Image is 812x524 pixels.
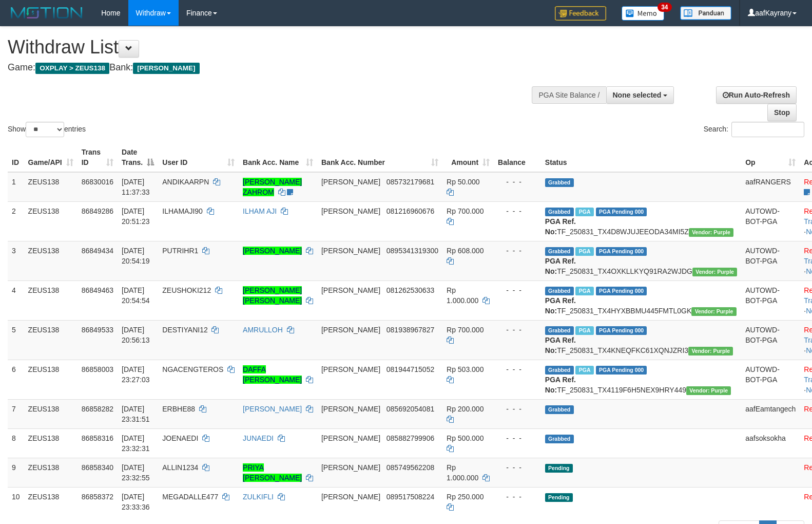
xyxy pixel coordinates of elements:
[680,6,731,20] img: panduan.png
[321,493,380,501] span: [PERSON_NAME]
[321,405,380,413] span: [PERSON_NAME]
[596,247,647,256] span: PGA Pending
[317,143,442,172] th: Bank Acc. Number: activate to sort column ascending
[688,347,733,355] span: Vendor URL: https://trx4.1velocity.biz
[545,257,576,275] b: PGA Ref. No:
[82,286,113,294] span: 86849463
[442,143,494,172] th: Amount: activate to sort column ascending
[545,326,574,335] span: Grabbed
[122,286,150,305] span: [DATE] 20:54:54
[122,207,150,226] span: [DATE] 20:51:23
[741,399,800,428] td: aafEamtangech
[8,320,24,360] td: 5
[386,405,434,413] span: Copy 085692054081 to clipboard
[24,458,78,487] td: ZEUS138
[541,320,741,360] td: TF_250831_TX4KNEQFKC61XQNJZRI3
[731,122,804,137] input: Search:
[24,172,78,202] td: ZEUS138
[26,122,64,137] select: Showentries
[162,405,195,413] span: ERBHE88
[498,285,537,295] div: - - -
[8,399,24,428] td: 7
[741,360,800,399] td: AUTOWD-BOT-PGA
[596,208,647,216] span: PGA Pending
[545,464,573,473] span: Pending
[122,247,150,265] span: [DATE] 20:54:19
[545,208,574,216] span: Grabbed
[447,493,484,501] span: Rp 250.000
[321,365,380,373] span: [PERSON_NAME]
[741,201,800,241] td: AUTOWD-BOT-PGA
[243,286,302,305] a: [PERSON_NAME] [PERSON_NAME]
[24,241,78,280] td: ZEUS138
[545,217,576,236] b: PGA Ref. No:
[122,493,150,511] span: [DATE] 23:33:36
[767,104,797,121] a: Stop
[545,366,574,375] span: Grabbed
[386,178,434,186] span: Copy 085732179681 to clipboard
[741,143,800,172] th: Op: activate to sort column ascending
[498,404,537,414] div: - - -
[162,286,211,294] span: ZEUSHOKI212
[447,178,480,186] span: Rp 50.000
[24,487,78,516] td: ZEUS138
[82,463,113,472] span: 86858340
[8,143,24,172] th: ID
[741,172,800,202] td: aafRANGERS
[162,434,198,442] span: JOENAEDI
[555,6,606,21] img: Feedback.jpg
[8,280,24,320] td: 4
[8,5,86,21] img: MOTION_logo.png
[447,207,484,215] span: Rp 700.000
[498,206,537,216] div: - - -
[321,207,380,215] span: [PERSON_NAME]
[24,428,78,458] td: ZEUS138
[162,178,209,186] span: ANDIKAARPN
[243,247,302,255] a: [PERSON_NAME]
[8,63,531,73] h4: Game: Bank:
[78,143,118,172] th: Trans ID: activate to sort column ascending
[545,296,576,315] b: PGA Ref. No:
[24,201,78,241] td: ZEUS138
[122,365,150,384] span: [DATE] 23:27:03
[24,280,78,320] td: ZEUS138
[447,365,484,373] span: Rp 503.000
[532,86,606,104] div: PGA Site Balance /
[704,122,804,137] label: Search:
[243,178,302,196] a: [PERSON_NAME] ZAHROM
[658,3,671,12] span: 34
[82,247,113,255] span: 86849434
[498,462,537,473] div: - - -
[622,6,665,21] img: Button%20Memo.svg
[386,326,434,334] span: Copy 081938967827 to clipboard
[596,287,647,295] span: PGA Pending
[386,247,438,255] span: Copy 0895341319300 to clipboard
[386,365,434,373] span: Copy 081944715052 to clipboard
[239,143,317,172] th: Bank Acc. Name: activate to sort column ascending
[541,280,741,320] td: TF_250831_TX4HYXBBMU445FMTL0GK
[82,434,113,442] span: 86858316
[386,463,434,472] span: Copy 085749562208 to clipboard
[82,365,113,373] span: 86858003
[8,360,24,399] td: 6
[162,247,198,255] span: PUTRIHR1
[545,336,576,354] b: PGA Ref. No:
[545,435,574,443] span: Grabbed
[575,326,593,335] span: Marked by aafRornrotha
[741,280,800,320] td: AUTOWD-BOT-PGA
[498,364,537,375] div: - - -
[494,143,541,172] th: Balance
[741,241,800,280] td: AUTOWD-BOT-PGA
[741,320,800,360] td: AUTOWD-BOT-PGA
[596,366,647,375] span: PGA Pending
[386,493,434,501] span: Copy 089517508224 to clipboard
[243,207,277,215] a: ILHAM AJI
[541,201,741,241] td: TF_250831_TX4D8WJUJEEODA34MI5Z
[498,325,537,335] div: - - -
[545,247,574,256] span: Grabbed
[321,247,380,255] span: [PERSON_NAME]
[122,178,150,196] span: [DATE] 11:37:33
[447,434,484,442] span: Rp 500.000
[243,365,302,384] a: DAFFA [PERSON_NAME]
[82,207,113,215] span: 86849286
